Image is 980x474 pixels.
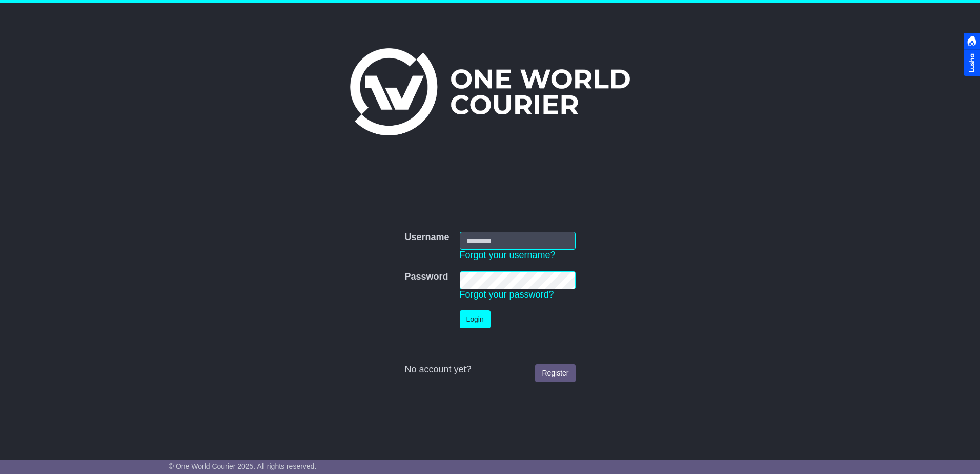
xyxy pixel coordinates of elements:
span: © One World Courier 2025. All rights reserved. [169,462,317,470]
a: Register [535,364,575,382]
label: Password [404,271,448,283]
img: One World [350,48,630,135]
a: Forgot your username? [460,250,556,260]
a: Forgot your password? [460,289,554,300]
button: Login [460,310,491,328]
div: No account yet? [404,364,575,376]
label: Username [404,232,449,243]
